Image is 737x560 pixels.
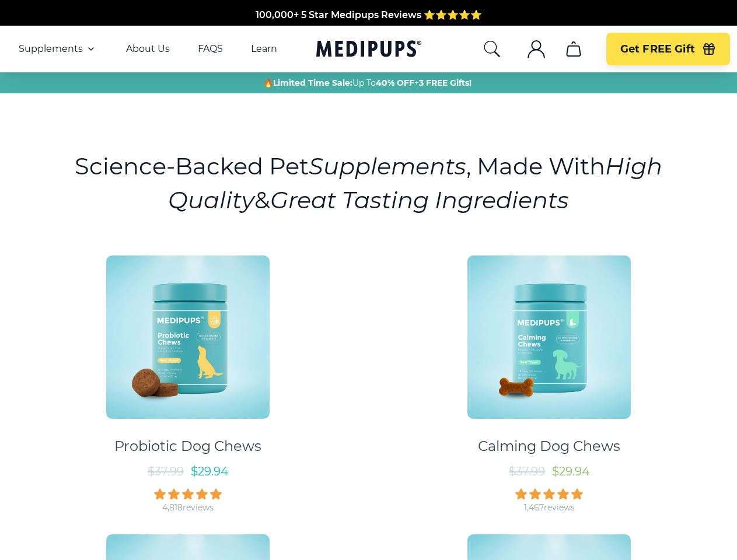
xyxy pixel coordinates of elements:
[251,43,277,55] a: Learn
[19,43,83,55] span: Supplements
[522,35,550,63] button: account
[270,185,569,214] i: Great Tasting Ingredients
[552,464,589,478] span: $ 29.94
[620,43,695,56] span: Get FREE Gift
[606,33,730,65] button: Get FREE Gift
[560,35,588,63] button: cart
[126,43,170,55] a: About Us
[309,152,466,180] i: Supplements
[263,77,471,89] span: 🔥 Up To +
[114,437,261,455] div: Probiotic Dog Chews
[478,437,620,455] div: Calming Dog Chews
[148,464,184,478] span: $ 37.99
[191,464,228,478] span: $ 29.94
[467,256,631,419] img: Calming Dog Chews - Medipups
[316,38,421,62] a: Medipups
[483,40,501,58] button: search
[256,9,482,20] span: 100,000+ 5 Star Medipups Reviews ⭐️⭐️⭐️⭐️⭐️
[198,43,223,55] a: FAQS
[106,256,270,419] img: Probiotic Dog Chews - Medipups
[524,502,575,513] div: 1,467 reviews
[509,464,545,478] span: $ 37.99
[19,42,98,56] button: Supplements
[174,23,563,34] span: Made In The [GEOGRAPHIC_DATA] from domestic & globally sourced ingredients
[74,149,663,217] h1: Science-Backed Pet , Made With &
[374,245,725,513] a: Calming Dog Chews - MedipupsCalming Dog Chews$37.99$29.941,467reviews
[162,502,214,513] div: 4,818 reviews
[12,245,364,513] a: Probiotic Dog Chews - MedipupsProbiotic Dog Chews$37.99$29.944,818reviews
